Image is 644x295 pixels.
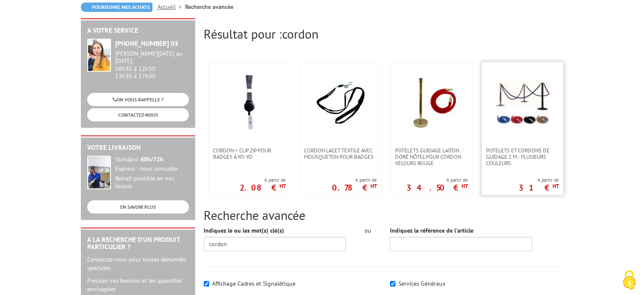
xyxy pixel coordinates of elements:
[370,183,377,190] sup: HT
[87,27,189,34] h2: A votre service
[482,147,563,166] a: Potelets et cordons de guidage 2 m - plusieurs couleurs
[115,50,189,65] div: [PERSON_NAME][DATE] au [DATE]
[212,280,296,287] label: Affichage Cadres et Signalétique
[240,177,286,183] span: A partir de
[332,177,377,183] span: A partir de
[185,3,233,11] li: Recherche avancée
[406,185,468,190] p: 34.50 €
[486,147,559,166] span: Potelets et cordons de guidage 2 m - plusieurs couleurs
[332,185,377,190] p: 0.78 €
[359,226,377,235] div: ou
[87,236,189,251] h2: A la recherche d'un produit particulier ?
[204,226,284,235] label: Indiquez le ou les mot(s) clé(s)
[204,27,564,41] h2: Résultat pour :
[390,226,473,235] label: Indiquez la référence de l'article
[519,185,559,190] p: 31 €
[391,147,472,166] a: Potelets guidage laiton doré hôtel pour cordon velours rouge
[398,280,445,287] label: Services Généraux
[87,144,189,152] h2: Votre livraison
[495,75,550,130] img: Potelets et cordons de guidage 2 m - plusieurs couleurs
[240,185,286,190] p: 2.08 €
[406,177,468,183] span: A partir de
[87,276,189,293] p: Précisez vos besoins et les quantités envisagées
[279,183,286,190] sup: HT
[87,39,111,72] img: widget-service.jpg
[87,156,111,189] img: widget-livraison.jpg
[462,183,468,190] sup: HT
[115,156,189,163] div: Standard :
[304,147,377,160] span: Cordon lacet textile avec mousqueton pour badges
[115,175,189,190] div: Retrait possible en nos locaux
[115,50,189,79] div: 08h30 à 12h30 13h30 à 17h30
[404,75,459,130] img: Potelets guidage laiton doré hôtel pour cordon velours rouge
[204,208,564,222] h2: Recherche avancée
[614,266,644,295] button: Cookies (fenêtre modale)
[519,177,559,183] span: A partir de
[158,3,185,11] a: Accueil
[81,3,152,12] a: Poursuivre mes achats
[395,147,468,166] span: Potelets guidage laiton doré hôtel pour cordon velours rouge
[115,165,189,173] div: Express : nous consulter
[390,281,395,287] input: Services Généraux
[141,155,163,163] strong: 48h/72h
[213,147,286,160] span: Cordon + clip Zip pour badges à Yo-Yo
[87,255,189,272] p: Contactez-nous pour toutes demandes spéciales
[204,281,209,287] input: Affichage Cadres et Signalétique
[115,39,178,48] strong: [PHONE_NUMBER] 03
[553,183,559,190] sup: HT
[87,200,189,214] a: EN SAVOIR PLUS
[87,93,189,106] a: ON VOUS RAPPELLE ?
[222,75,277,130] img: Cordon + clip Zip pour badges à Yo-Yo
[300,147,381,160] a: Cordon lacet textile avec mousqueton pour badges
[313,75,368,130] img: Cordon lacet textile avec mousqueton pour badges
[619,270,640,291] img: Cookies (fenêtre modale)
[282,25,318,42] span: cordon
[87,108,189,121] a: CONTACTEZ-NOUS
[209,147,290,160] a: Cordon + clip Zip pour badges à Yo-Yo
